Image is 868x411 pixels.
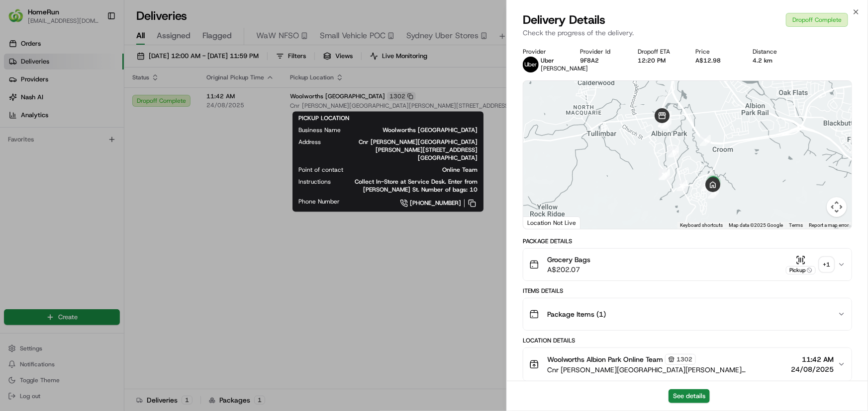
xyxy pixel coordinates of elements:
[359,166,478,174] span: Online Team
[676,180,687,191] div: 12
[786,255,834,274] button: Pickup+1
[820,258,834,272] div: + 1
[547,309,606,319] span: Package Items ( 1 )
[523,348,852,381] button: Woolworths Albion Park Online Team1302Cnr [PERSON_NAME][GEOGRAPHIC_DATA][PERSON_NAME][STREET_ADDR...
[659,169,670,180] div: 10
[357,127,478,135] span: Woolworths [GEOGRAPHIC_DATA]
[638,48,679,56] div: Dropoff ETA
[791,364,834,374] span: 24/08/2025
[547,365,787,375] span: Cnr [PERSON_NAME][GEOGRAPHIC_DATA][PERSON_NAME][STREET_ADDRESS][GEOGRAPHIC_DATA]
[809,222,849,228] a: Report a map error
[523,48,565,56] div: Provider
[547,255,590,265] span: Grocery Bags
[753,57,795,65] div: 4.2 km
[523,249,852,280] button: Grocery BagsA$202.07Pickup+1
[669,389,710,403] button: See details
[638,57,679,65] div: 12:20 PM
[695,57,737,65] div: A$12.98
[523,28,852,38] p: Check the progress of the delivery.
[356,198,478,209] a: [PHONE_NUMBER]
[661,118,672,129] div: 8
[298,166,343,174] span: Point of contact
[526,216,559,229] a: Open this area in Google Maps (opens a new window)
[580,48,622,56] div: Provider Id
[786,255,816,274] button: Pickup
[523,287,852,295] div: Items Details
[676,355,692,363] span: 1302
[298,127,341,135] span: Business Name
[729,222,783,228] span: Map data ©2025 Google
[661,111,672,122] div: 2
[523,12,605,28] span: Delivery Details
[298,138,321,146] span: Address
[337,138,478,162] span: Cnr [PERSON_NAME][GEOGRAPHIC_DATA][PERSON_NAME][STREET_ADDRESS][GEOGRAPHIC_DATA]
[523,237,852,245] div: Package Details
[541,65,588,72] span: [PERSON_NAME]
[680,222,723,229] button: Keyboard shortcuts
[659,169,670,180] div: 11
[298,178,331,186] span: Instructions
[700,135,711,146] div: 1
[668,146,679,157] div: 9
[701,180,712,191] div: 13
[410,200,461,207] span: [PHONE_NUMBER]
[541,57,554,65] span: Uber
[526,216,559,229] img: Google
[786,266,816,274] div: Pickup
[547,265,590,274] span: A$202.07
[547,354,663,364] span: Woolworths Albion Park Online Team
[791,354,834,364] span: 11:42 AM
[298,198,340,206] span: Phone Number
[523,216,580,229] div: Location Not Live
[708,188,719,199] div: 14
[523,57,539,72] img: uber-new-logo.jpeg
[753,48,795,56] div: Distance
[347,178,478,194] span: Collect In-Store at Service Desk. Enter from [PERSON_NAME] St. Number of bags: 10
[523,298,852,330] button: Package Items (1)
[827,197,847,217] button: Map camera controls
[523,337,852,344] div: Location Details
[789,222,803,228] a: Terms (opens in new tab)
[298,115,349,123] span: PICKUP LOCATION
[695,48,737,56] div: Price
[580,57,599,65] button: 9F8A2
